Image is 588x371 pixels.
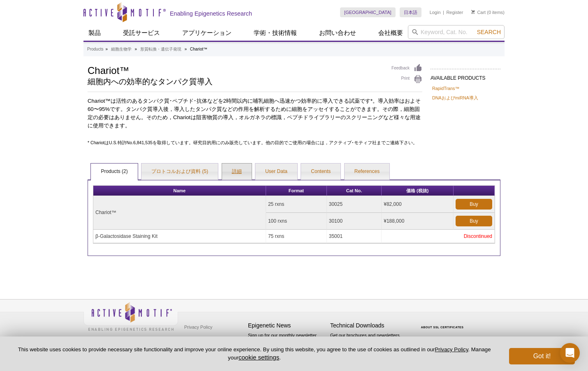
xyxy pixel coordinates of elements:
[140,46,181,53] a: 形質転換・遺伝子発現
[266,213,327,230] td: 100 rxns
[91,164,137,180] a: Products (2)
[373,25,408,41] a: 会社概要
[330,322,408,329] h4: Technical Downloads
[93,230,266,243] td: β-Galactosidase Staining Kit
[238,354,279,361] button: cookie settings
[477,29,501,35] span: Search
[301,164,340,180] a: Contents
[382,213,454,230] td: ¥188,000
[475,28,503,36] button: Search
[327,186,382,196] th: Cat No.
[249,25,302,41] a: 学術・技術情報
[248,332,326,360] p: Sign up for our monthly newsletter highlighting recent publications in the field of epigenetics.
[391,64,422,73] a: Feedback
[105,47,108,51] li: »
[391,75,422,84] a: Print
[111,46,132,53] a: 細胞生物学
[88,64,383,76] h1: Chariot™
[118,25,165,41] a: 受託サービス
[255,164,297,180] a: User Data
[266,186,327,196] th: Format
[430,9,441,15] a: Login
[83,300,178,333] img: Active Motif,
[327,230,382,243] td: 35001
[185,47,187,51] li: »
[13,346,495,362] p: This website uses cookies to provide necessary site functionality and improve your online experie...
[345,164,389,180] a: References
[412,314,474,332] table: Click to Verify - This site chose Symantec SSL for secure e-commerce and confidential communicati...
[266,196,327,213] td: 25 rxns
[88,140,417,145] span: * ChariotはU.S.特許No.6,841,535を取得しています。研究目的用にのみ販売しています。他の目的でご使用の場合には，アクティブ･モティフ社までご連絡下さい。
[471,9,486,15] a: Cart
[382,186,454,196] th: 価格 (税抜)
[435,346,468,353] a: Privacy Policy
[327,213,382,230] td: 30100
[456,199,492,210] a: Buy
[456,216,492,226] a: Buy
[382,230,495,243] td: Discontinued
[560,343,580,363] div: Open Intercom Messenger
[314,25,361,41] a: お問い合わせ
[431,69,500,83] h2: AVAILABLE PRODUCTS
[83,25,106,41] a: 製品
[471,10,475,14] img: Your Cart
[88,97,422,130] p: Chariot™は活性のあるタンパク質･ペプチド･抗体などを2時間以内に哺乳細胞へ迅速かつ効率的に導入できる試薬です*。導入効率はおよそ60〜95%です。タンパク質導入後，導入したタンパク質など...
[382,196,454,213] td: ¥82,000
[432,85,459,92] a: RapidTrans™
[266,230,327,243] td: 75 rxns
[135,47,137,51] li: »
[93,196,266,230] td: Chariot™
[509,348,575,364] button: Got it!
[93,186,266,196] th: Name
[88,78,383,85] h2: 細胞内への効率的なタンパク質導入
[340,7,396,17] a: [GEOGRAPHIC_DATA]
[421,326,464,329] a: ABOUT SSL CERTIFICATES
[177,25,236,41] a: アプリケーション
[170,10,252,17] h2: Enabling Epigenetics Research
[141,164,218,180] a: プロトコルおよび資料 (5)
[400,7,421,17] a: 日本語
[408,25,505,39] input: Keyword, Cat. No.
[182,321,214,333] a: Privacy Policy
[432,94,478,101] a: DNAおよびmiRNA導入
[446,9,463,15] a: Register
[248,322,326,329] h4: Epigenetic News
[327,196,382,213] td: 30025
[182,333,225,346] a: Terms & Conditions
[443,7,444,17] li: |
[222,164,252,180] a: 詳細
[190,47,207,51] li: Chariot™
[330,332,408,353] p: Get our brochures and newsletters, or request them by mail.
[471,7,505,17] li: (0 items)
[87,46,103,53] a: Products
